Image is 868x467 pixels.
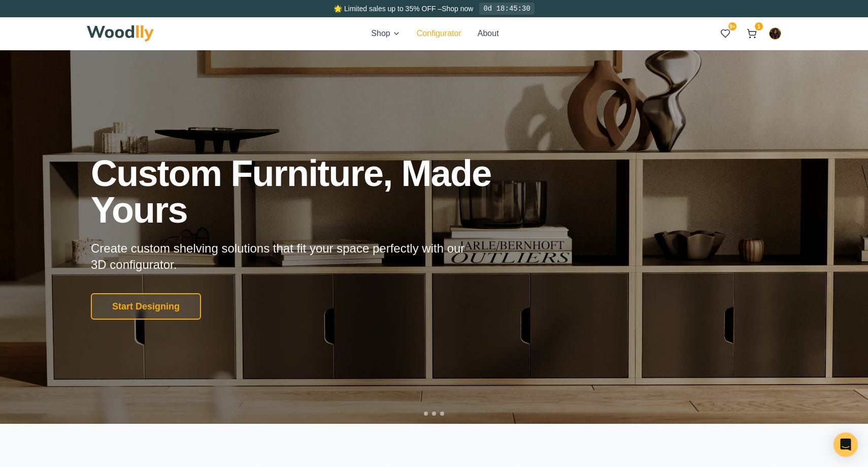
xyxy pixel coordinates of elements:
span: 🌟 Limited sales up to 35% OFF – [333,5,442,13]
p: Create custom shelving solutions that fit your space perfectly with our 3D configurator. [91,240,481,273]
button: 1 [743,24,761,43]
div: 0d 18:45:30 [479,3,534,15]
button: Start Designing [91,293,201,320]
button: Shop [371,27,400,40]
div: Open Intercom Messenger [833,432,858,457]
span: 1 [755,22,763,30]
button: Negin [769,27,781,40]
button: About [478,27,499,40]
img: Negin [770,28,781,39]
a: Shop now [442,5,473,13]
img: Woodlly [87,25,154,42]
span: 9+ [728,22,737,30]
button: Configurator [417,27,461,40]
button: 9+ [716,24,735,43]
h1: Custom Furniture, Made Yours [91,155,546,228]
